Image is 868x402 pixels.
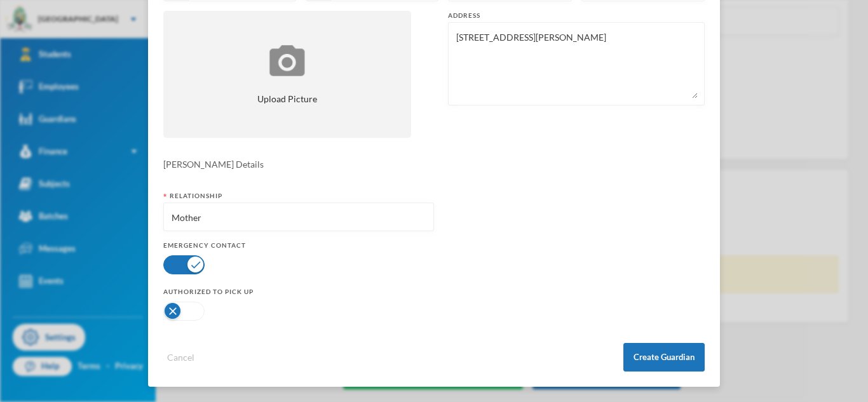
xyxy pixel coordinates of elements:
[163,157,705,171] div: [PERSON_NAME] Details
[448,11,705,20] div: Address
[163,191,434,201] div: Relationship
[163,241,434,250] div: Emergency Contact
[455,29,698,98] textarea: [STREET_ADDRESS][PERSON_NAME]
[266,43,308,78] img: upload
[170,203,427,232] input: eg: Mother, Father, Uncle, Aunt
[163,287,434,297] div: Authorized to pick up
[163,350,198,365] button: Cancel
[257,92,317,105] span: Upload Picture
[623,343,705,372] button: Create Guardian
